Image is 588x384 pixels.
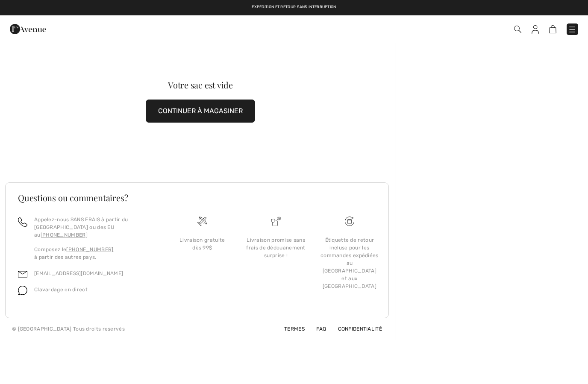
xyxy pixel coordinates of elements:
[146,100,255,123] button: CONTINUER À MAGASINER
[306,326,326,332] a: FAQ
[172,236,232,252] div: Livraison gratuite dès 99$
[549,25,556,33] img: Panier d'achat
[320,236,379,290] div: Étiquette de retour incluse pour les commandes expédiées au [GEOGRAPHIC_DATA] et aux [GEOGRAPHIC_...
[18,217,27,227] img: call
[197,217,207,226] img: Livraison gratuite dès 99$
[34,270,123,276] a: [EMAIL_ADDRESS][DOMAIN_NAME]
[10,24,46,32] a: 1ère Avenue
[12,325,125,333] div: © [GEOGRAPHIC_DATA] Tous droits reservés
[34,216,155,239] p: Appelez-nous SANS FRAIS à partir du [GEOGRAPHIC_DATA] ou des EU au
[18,193,376,202] h3: Questions ou commentaires?
[25,81,376,89] div: Votre sac est vide
[532,25,539,34] img: Mes infos
[514,26,521,33] img: Recherche
[328,326,382,332] a: Confidentialité
[10,21,46,38] img: 1ère Avenue
[41,232,88,238] a: [PHONE_NUMBER]
[66,246,113,252] a: [PHONE_NUMBER]
[246,236,306,259] div: Livraison promise sans frais de dédouanement surprise !
[18,286,27,295] img: chat
[568,25,576,34] img: Menu
[18,270,27,279] img: email
[34,246,155,261] p: Composez le à partir des autres pays.
[34,287,88,293] span: Clavardage en direct
[274,326,305,332] a: Termes
[345,217,354,226] img: Livraison gratuite dès 99$
[271,217,281,226] img: Livraison promise sans frais de dédouanement surprise&nbsp;!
